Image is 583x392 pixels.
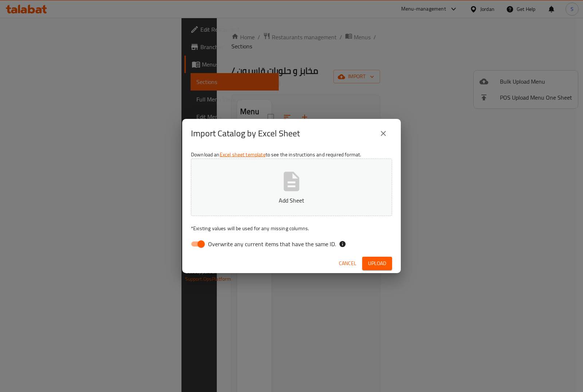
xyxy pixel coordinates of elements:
[362,257,392,270] button: Upload
[191,128,300,139] h2: Import Catalog by Excel Sheet
[202,196,381,205] p: Add Sheet
[191,159,392,216] button: Add Sheet
[336,257,359,270] button: Cancel
[339,240,346,248] svg: If the overwrite option isn't selected, then the items that match an existing ID will be ignored ...
[182,148,401,253] div: Download an to see the instructions and required format.
[191,225,392,232] p: Existing values will be used for any missing columns.
[368,259,386,268] span: Upload
[375,125,392,142] button: close
[339,259,356,268] span: Cancel
[220,150,266,159] a: Excel sheet template
[208,240,336,248] span: Overwrite any current items that have the same ID.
